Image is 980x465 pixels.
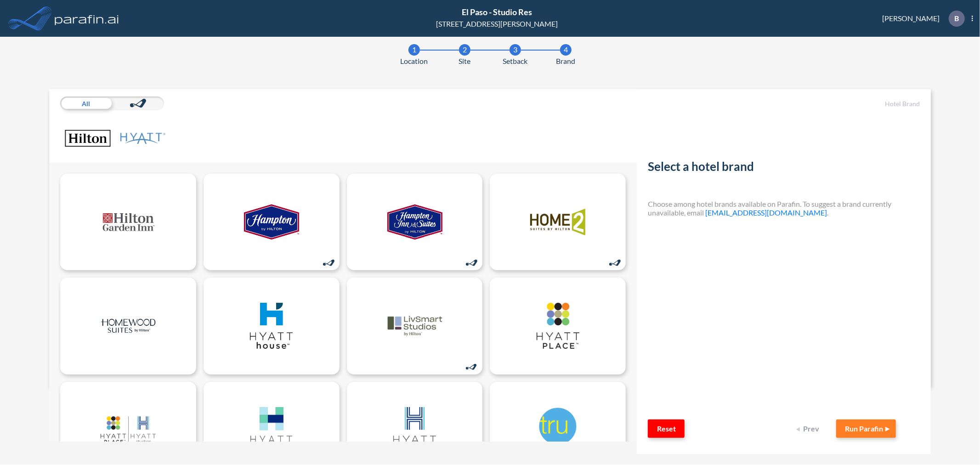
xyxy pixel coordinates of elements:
span: Setback [503,56,528,67]
img: logo [244,199,299,245]
button: Run Parafin [836,420,896,438]
img: logo [244,407,299,453]
div: [STREET_ADDRESS][PERSON_NAME] [436,18,558,29]
img: logo [101,199,156,245]
h4: Choose among hotel brands available on Parafin. To suggest a brand currently unavailable, email . [648,199,920,217]
span: Brand [556,56,576,67]
img: logo [387,407,442,453]
img: logo [101,303,156,349]
img: logo [387,303,442,349]
span: El Paso - Studio Res [462,7,532,17]
img: logo [387,199,442,245]
img: logo [53,9,121,28]
div: 1 [408,44,420,56]
img: logo [530,407,585,453]
div: 2 [459,44,470,56]
span: Location [401,56,428,67]
button: Prev [790,420,827,438]
span: Site [459,56,471,67]
img: logo [244,303,299,349]
div: 4 [560,44,572,56]
img: logo [530,303,585,349]
h5: Hotel Brand [648,100,920,108]
div: All [60,96,112,110]
img: Hyatt [120,121,166,155]
div: [PERSON_NAME] [868,11,973,27]
button: Reset [648,420,685,438]
img: logo [101,407,156,453]
div: 3 [510,44,521,56]
p: B [954,14,959,23]
a: [EMAIL_ADDRESS][DOMAIN_NAME] [705,208,827,217]
img: logo [530,199,585,245]
img: Hilton [65,121,111,155]
h2: Select a hotel brand [648,159,920,177]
